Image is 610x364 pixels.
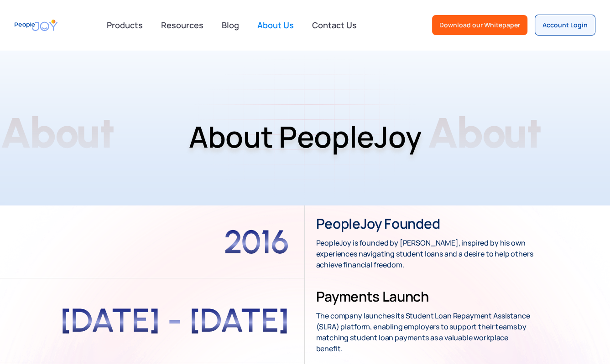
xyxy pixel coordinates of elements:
[252,15,299,35] a: About Us
[156,15,209,35] a: Resources
[316,310,535,354] p: The company launches its Student Loan Repayment Assistance (SLRA) platform, enabling employers to...
[535,15,595,36] a: Account Login
[307,15,362,35] a: Contact Us
[316,237,535,270] p: PeopleJoy is founded by [PERSON_NAME], inspired by his own experiences navigating student loans a...
[316,215,440,233] h3: PeopleJoy founded
[101,16,148,34] div: Products
[439,21,520,30] div: Download our Whitepaper
[432,15,527,35] a: Download our Whitepaper
[316,287,429,306] h3: Payments Launch
[15,15,57,36] a: home
[7,98,603,175] h1: About PeopleJoy
[216,15,245,35] a: Blog
[542,21,588,30] div: Account Login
